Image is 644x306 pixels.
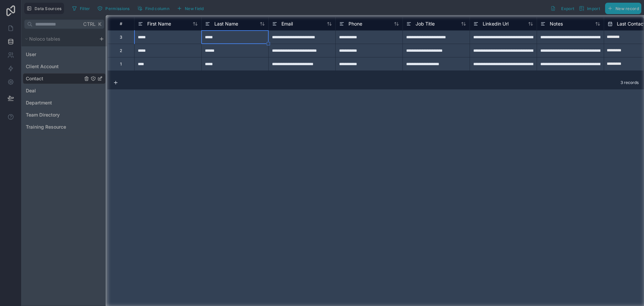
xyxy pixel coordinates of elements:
div: 2 [120,48,122,53]
span: Linkedin Url [483,20,508,27]
span: Job Title [416,20,435,27]
span: Email [281,20,293,27]
span: Last Name [214,20,238,27]
iframe: Tooltip [10,126,119,177]
div: 3 [120,35,122,40]
span: First Name [147,20,171,27]
span: 3 records [621,80,639,85]
span: Notes [550,20,563,27]
div: 1 [120,61,122,67]
div: # [113,21,129,26]
span: Phone [348,20,362,27]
